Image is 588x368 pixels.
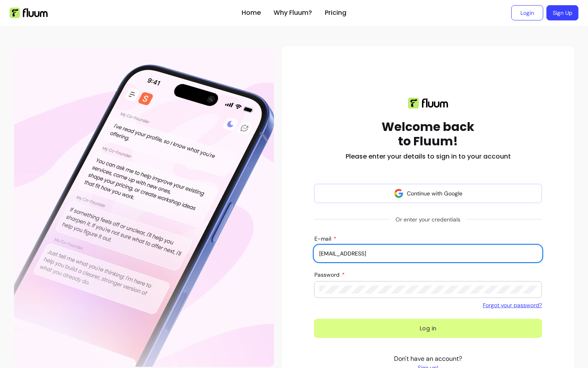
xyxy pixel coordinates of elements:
[408,98,448,109] img: Fluum logo
[382,120,474,149] h1: Welcome back to Fluum!
[325,8,346,18] a: Pricing
[314,271,341,278] span: Password
[546,5,578,20] a: Sign Up
[14,46,274,367] div: Illustration of Fluum AI Co-Founder on a smartphone, showing AI chat guidance that helps freelanc...
[242,8,261,18] a: Home
[511,5,543,20] a: Login
[274,8,312,18] a: Why Fluum?
[319,286,537,294] input: Password
[314,319,542,338] button: Log in
[314,235,333,242] span: E-mail
[10,8,48,18] img: Fluum Logo
[394,189,404,198] img: avatar
[346,152,511,161] h2: Please enter your details to sign in to your account
[483,301,542,309] a: Forgot your password?
[389,212,467,227] span: Or enter your credentials
[319,249,537,257] input: E-mail
[314,184,542,203] button: Continue with Google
